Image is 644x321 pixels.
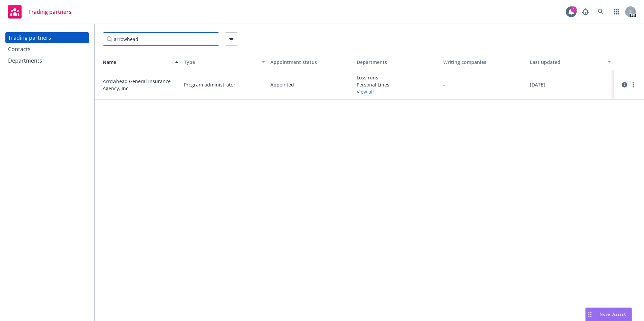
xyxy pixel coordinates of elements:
[571,6,577,12] div: 4
[95,54,181,70] button: Name
[585,308,632,321] button: Nova Assist
[354,54,441,70] button: Departments
[527,54,614,70] button: Last updated
[530,81,545,88] span: [DATE]
[357,74,438,81] span: Loss runs
[357,81,438,88] span: Personal Lines
[586,308,594,321] div: Drag to move
[181,54,268,70] button: Type
[357,88,438,95] a: View all
[357,59,438,66] div: Departments
[443,59,524,66] div: Writing companies
[600,311,626,317] span: Nova Assist
[97,59,171,66] div: Name
[443,81,445,88] span: -
[103,78,179,92] span: Arrowhead General Insurance Agency, Inc.
[268,54,354,70] button: Appointment status
[594,5,608,19] a: Search
[184,81,235,88] span: Program administrator
[8,44,31,55] div: Contacts
[441,54,527,70] button: Writing companies
[8,55,42,66] div: Departments
[5,44,89,55] a: Contacts
[629,81,637,89] a: more
[184,59,258,66] div: Type
[270,81,294,88] span: Appointed
[5,55,89,66] a: Departments
[8,32,51,43] div: Trading partners
[103,32,219,46] input: Filter by keyword...
[270,59,352,66] div: Appointment status
[28,9,71,14] span: Trading partners
[579,5,592,19] a: Report a Bug
[610,5,623,19] a: Switch app
[530,59,604,66] div: Last updated
[620,81,629,89] a: circleInformation
[5,32,89,43] a: Trading partners
[5,2,74,21] a: Trading partners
